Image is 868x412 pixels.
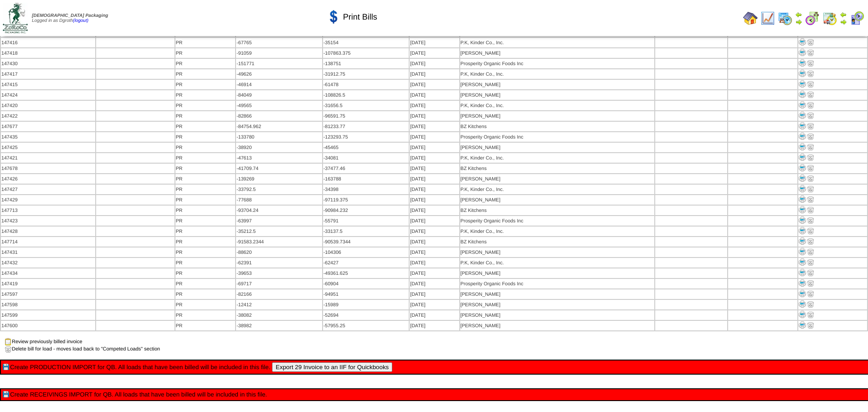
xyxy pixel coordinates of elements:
[460,289,655,299] td: [PERSON_NAME]
[460,300,655,309] td: [PERSON_NAME]
[799,38,806,46] img: Print
[807,59,814,67] img: delete.gif
[799,143,806,150] img: Print
[236,132,322,142] td: -133780
[175,258,236,268] td: PR
[323,268,409,278] td: -49361.625
[175,59,236,68] td: PR
[1,69,95,79] td: 147417
[799,237,806,245] img: Print
[1,310,95,320] td: 147599
[410,321,459,330] td: [DATE]
[1,59,95,68] td: 147430
[175,69,236,79] td: PR
[3,3,28,33] img: zoroco-logo-small.webp
[799,59,806,67] img: Print
[410,69,459,79] td: [DATE]
[460,268,655,278] td: [PERSON_NAME]
[323,206,409,215] td: -90984.232
[460,101,655,110] td: P.K, Kinder Co., Inc.
[807,227,814,234] img: delete.gif
[799,321,806,329] img: Print
[410,247,459,257] td: [DATE]
[799,80,806,88] img: Print
[175,48,236,58] td: PR
[460,111,655,121] td: [PERSON_NAME]
[807,279,814,287] img: delete.gif
[799,227,806,234] img: Print
[323,321,409,330] td: -57955.25
[236,237,322,247] td: -91583.2344
[175,111,236,121] td: PR
[1,174,95,184] td: 147426
[327,10,341,24] img: dollar.gif
[236,90,322,100] td: -84049
[760,11,775,26] img: line_graph.gif
[807,248,814,255] img: delete.gif
[799,216,806,224] img: Print
[1,143,95,152] td: 147425
[410,132,459,142] td: [DATE]
[840,18,847,26] img: arrowright.gif
[236,122,322,131] td: -84754.962
[1,237,95,247] td: 147714
[460,48,655,58] td: [PERSON_NAME]
[799,206,806,213] img: Print
[236,195,322,205] td: -77688
[795,11,802,18] img: arrowleft.gif
[1,80,95,89] td: 147415
[805,11,820,26] img: calendarblend.gif
[410,153,459,163] td: [DATE]
[460,321,655,330] td: [PERSON_NAME]
[236,310,322,320] td: -38082
[460,216,655,226] td: Prosperity Organic Foods Inc
[460,153,655,163] td: P.K, Kinder Co., Inc.
[410,122,459,131] td: [DATE]
[799,269,806,276] img: Print
[460,247,655,257] td: [PERSON_NAME]
[236,80,322,89] td: -46914
[175,101,236,110] td: PR
[807,122,814,129] img: delete.gif
[410,90,459,100] td: [DATE]
[460,164,655,173] td: BZ Kitchens
[460,258,655,268] td: P.K, Kinder Co., Inc.
[175,227,236,236] td: PR
[807,133,814,140] img: delete.gif
[175,279,236,288] td: PR
[410,237,459,247] td: [DATE]
[236,185,322,194] td: -33792.5
[236,174,322,184] td: -139269
[799,185,806,192] img: Print
[323,310,409,320] td: -52694
[807,143,814,150] img: delete.gif
[1,321,95,330] td: 147600
[460,185,655,194] td: P.K, Kinder Co., Inc.
[807,175,814,182] img: delete.gif
[807,101,814,108] img: delete.gif
[807,290,814,297] img: delete.gif
[410,185,459,194] td: [DATE]
[175,164,236,173] td: PR
[460,227,655,236] td: P.K, Kinder Co., Inc.
[236,216,322,226] td: -63997
[3,391,10,398] img: save.gif
[175,206,236,215] td: PR
[236,164,322,173] td: -41709.74
[410,195,459,205] td: [DATE]
[175,38,236,47] td: PR
[236,289,322,299] td: -82166
[175,216,236,226] td: PR
[1,111,95,121] td: 147422
[323,153,409,163] td: -34081
[323,111,409,121] td: -96591.75
[410,48,459,58] td: [DATE]
[460,69,655,79] td: P.K, Kinder Co., Inc.
[410,289,459,299] td: [DATE]
[460,122,655,131] td: BZ Kitchens
[175,300,236,309] td: PR
[323,80,409,89] td: -61478
[175,195,236,205] td: PR
[460,38,655,47] td: P.K, Kinder Co., Inc.
[323,247,409,257] td: -104306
